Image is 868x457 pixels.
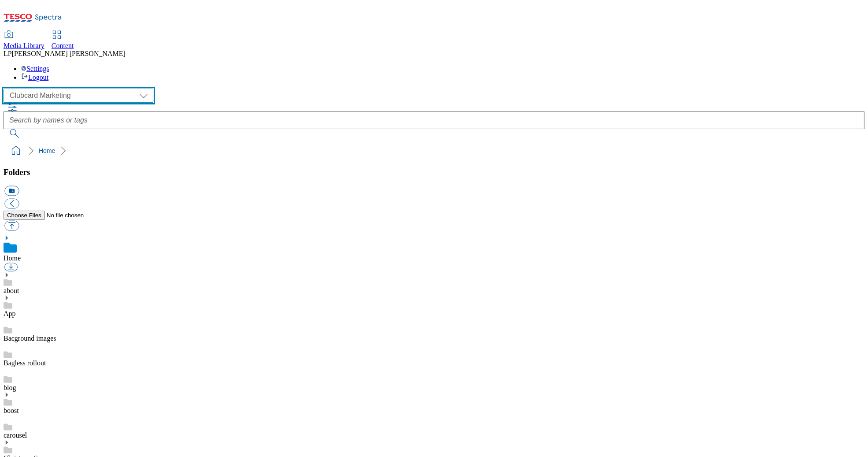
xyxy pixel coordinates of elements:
[21,74,48,81] a: Logout
[4,287,19,294] a: about
[4,310,16,317] a: App
[12,50,126,57] span: [PERSON_NAME] [PERSON_NAME]
[4,142,864,159] nav: breadcrumb
[4,42,44,49] span: Media Library
[9,144,23,158] a: home
[39,147,55,154] a: Home
[4,254,21,262] a: Home
[4,384,16,391] a: blog
[52,42,74,49] span: Content
[4,111,864,129] input: Search by names or tags
[52,31,74,50] a: Content
[4,167,864,177] h3: Folders
[4,359,46,367] a: Bagless rollout
[4,431,27,439] a: carousel
[4,407,19,414] a: boost
[4,334,56,342] a: Bacground images
[21,65,49,72] a: Settings
[4,50,12,57] span: LP
[4,31,44,50] a: Media Library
